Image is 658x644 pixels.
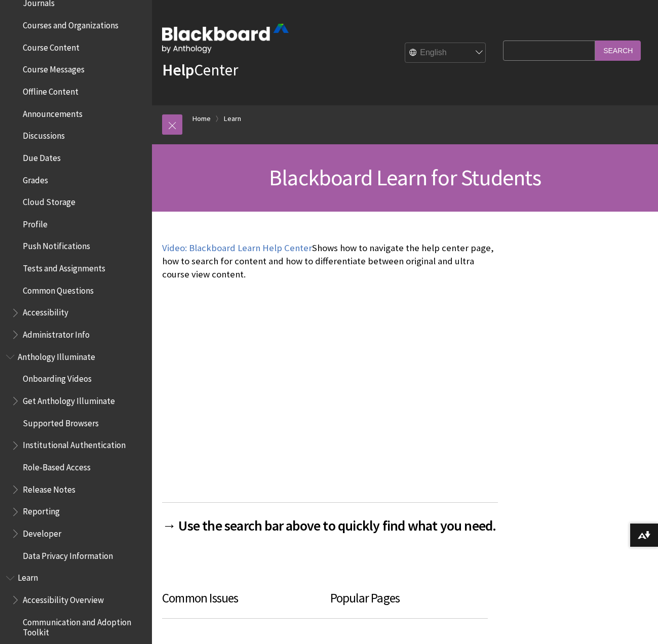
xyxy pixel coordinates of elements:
span: Profile [23,216,48,229]
p: Shows how to navigate the help center page, how to search for content and how to differentiate be... [162,241,498,281]
span: Role-Based Access [23,459,91,472]
span: Blackboard Learn for Students [269,164,541,191]
iframe: Blackboard Learn Help Center [162,291,498,479]
h2: → Use the search bar above to quickly find what you need. [162,502,498,536]
span: Institutional Authentication [23,437,126,451]
span: Accessibility Overview [23,591,104,605]
span: Push Notifications [23,238,90,252]
img: Blackboard by Anthology [162,24,289,53]
span: Grades [23,172,48,185]
span: Discussions [23,127,65,141]
a: Video: Blackboard Learn Help Center [162,242,312,254]
span: Common Questions [23,282,94,296]
span: Developer [23,525,61,539]
span: Course Content [23,39,80,53]
span: Anthology Illuminate [18,348,95,362]
span: Due Dates [23,149,61,163]
span: Cloud Storage [23,193,75,207]
span: Accessibility [23,304,68,318]
select: Site Language Selector [405,43,486,63]
a: HelpCenter [162,60,238,80]
span: Offline Content [23,83,79,97]
a: Home [192,112,211,125]
span: Learn [18,570,38,583]
span: Get Anthology Illuminate [23,392,115,406]
span: Course Messages [23,61,85,75]
input: Search [595,41,641,60]
a: Learn [224,112,241,125]
span: Administrator Info [23,326,90,340]
nav: Book outline for Anthology Illuminate [6,348,146,565]
span: Courses and Organizations [23,17,119,30]
span: Communication and Adoption Toolkit [23,614,145,637]
span: Onboarding Videos [23,371,92,384]
span: Announcements [23,105,83,119]
span: Release Notes [23,481,75,495]
h3: Popular Pages [330,589,488,619]
strong: Help [162,60,194,80]
span: Tests and Assignments [23,260,105,273]
span: Supported Browsers [23,415,99,428]
h3: Common Issues [162,589,330,619]
span: Data Privacy Information [23,547,113,561]
span: Reporting [23,503,60,517]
